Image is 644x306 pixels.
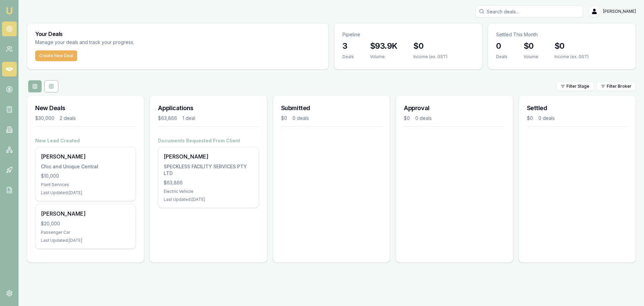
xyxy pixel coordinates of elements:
h3: $0 [413,41,447,51]
div: Passenger Car [41,230,130,235]
h4: Documents Requested From Client [158,137,259,144]
p: Manage your deals and track your progress. [35,39,207,46]
span: Filter Stage [567,84,589,89]
span: Filter Broker [607,84,632,89]
div: $0 [281,115,287,122]
img: emu-icon-u.png [5,7,13,15]
div: $10,000 [41,173,130,179]
input: Search deals [476,5,583,17]
h3: Applications [158,103,259,113]
h3: $93.9K [370,41,397,51]
div: 0 deals [292,115,309,122]
div: $63,866 [158,115,177,122]
h3: 3 [342,41,354,51]
div: Volume [370,54,397,59]
div: Electric Vehicle [164,189,253,194]
button: Create New Deal [35,50,77,61]
h3: Approval [404,103,504,113]
p: Pipeline [342,31,474,38]
h3: 0 [496,41,507,51]
div: 1 deal [182,115,195,122]
h3: Your Deals [35,31,320,37]
div: $63,866 [164,179,253,186]
div: Volume [524,54,538,59]
h3: Submitted [281,103,382,113]
div: Last Updated: [DATE] [41,190,130,195]
button: Filter Broker [596,82,636,91]
div: [PERSON_NAME] [164,152,253,161]
div: Chic and Unique Central [41,163,130,170]
div: $0 [527,115,533,122]
div: Last Updated: [DATE] [164,197,253,202]
div: Income (ex. GST) [413,54,447,59]
div: $0 [404,115,410,122]
div: Plant Services [41,182,130,187]
h3: Settled [527,103,628,113]
div: Deals [342,54,354,59]
h3: $0 [554,41,589,51]
div: 0 deals [538,115,555,122]
div: 2 deals [60,115,76,122]
span: [PERSON_NAME] [603,9,636,14]
h4: New Lead Created [35,137,136,144]
div: Income (ex. GST) [554,54,589,59]
div: $20,000 [41,220,130,227]
div: Deals [496,54,507,59]
div: 0 deals [415,115,432,122]
div: [PERSON_NAME] [41,152,130,161]
div: SPECKLESS FACILITY SERVICES PTY LTD [164,163,253,177]
button: Filter Stage [556,82,594,91]
div: [PERSON_NAME] [41,210,130,218]
h3: $0 [524,41,538,51]
div: Last Updated: [DATE] [41,238,130,243]
div: $30,000 [35,115,54,122]
h3: New Deals [35,103,136,113]
p: Settled This Month [496,31,628,38]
